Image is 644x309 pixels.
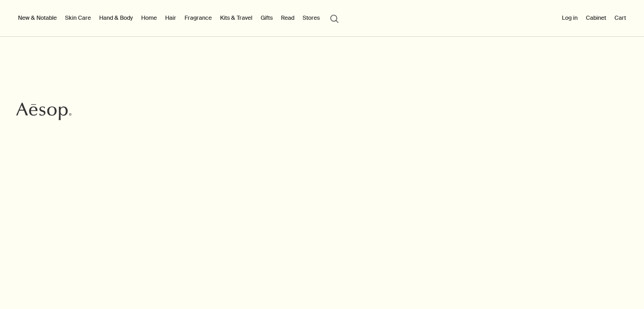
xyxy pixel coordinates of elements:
[63,12,93,23] a: Skin Care
[107,125,285,162] h2: The perennial appeal of Geranium Leaf
[97,12,135,23] a: Hand & Body
[326,9,343,27] button: Open search
[259,12,274,23] a: Gifts
[16,12,59,23] button: New & Notable
[107,107,285,118] h3: Evergreen exhilaration
[613,12,628,23] button: Cart
[584,12,608,23] a: Cabinet
[183,12,214,23] a: Fragrance
[16,102,72,121] svg: Aesop
[218,12,254,23] a: Kits & Travel
[560,12,579,23] button: Log in
[301,12,322,23] button: Stores
[279,12,296,23] a: Read
[107,169,285,219] p: First introduced in [DATE], our Geranium Leaf Body Care range has grown into a quartet of verdant...
[139,12,159,23] a: Home
[16,102,72,123] a: Aesop
[107,233,245,260] a: Discover Geranium Leaf
[163,12,178,23] a: Hair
